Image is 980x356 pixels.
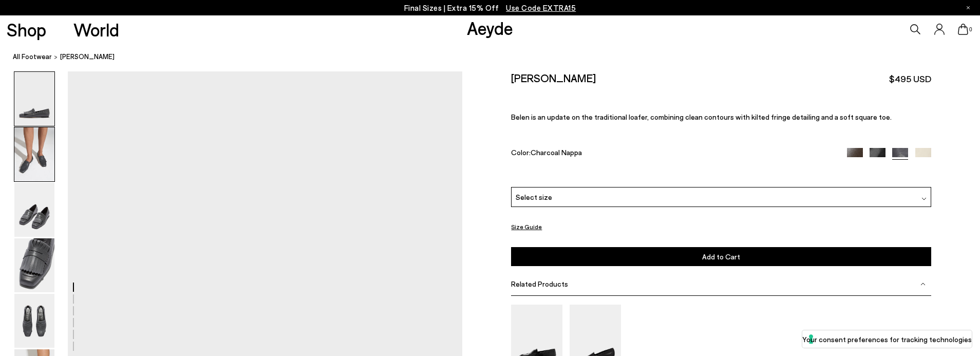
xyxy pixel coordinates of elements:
[958,24,968,35] a: 0
[73,21,119,39] a: World
[511,220,542,233] button: Size Guide
[921,196,927,201] img: svg%3E
[14,294,54,348] img: Belen Tassel Loafers - Image 5
[511,113,931,121] p: Belen is an update on the traditional loafer, combining clean contours with kilted fringe detaili...
[60,51,115,62] span: [PERSON_NAME]
[7,21,46,39] a: Shop
[13,43,980,71] nav: breadcrumb
[14,238,54,292] img: Belen Tassel Loafers - Image 4
[968,27,973,32] span: 0
[702,252,740,261] span: Add to Cart
[14,127,54,181] img: Belen Tassel Loafers - Image 2
[511,148,833,160] div: Color:
[506,3,576,12] span: Navigate to /collections/ss25-final-sizes
[14,72,54,126] img: Belen Tassel Loafers - Image 1
[404,2,576,14] p: Final Sizes | Extra 15% Off
[920,282,926,287] img: svg%3E
[467,17,513,39] a: Aeyde
[889,72,931,85] span: $495 USD
[802,334,972,345] label: Your consent preferences for tracking technologies
[516,192,552,202] span: Select size
[802,330,972,348] button: Your consent preferences for tracking technologies
[531,148,582,157] span: Charcoal Nappa
[13,51,52,62] a: All Footwear
[511,279,568,288] span: Related Products
[511,247,931,266] button: Add to Cart
[14,183,54,237] img: Belen Tassel Loafers - Image 3
[511,71,596,84] h2: [PERSON_NAME]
